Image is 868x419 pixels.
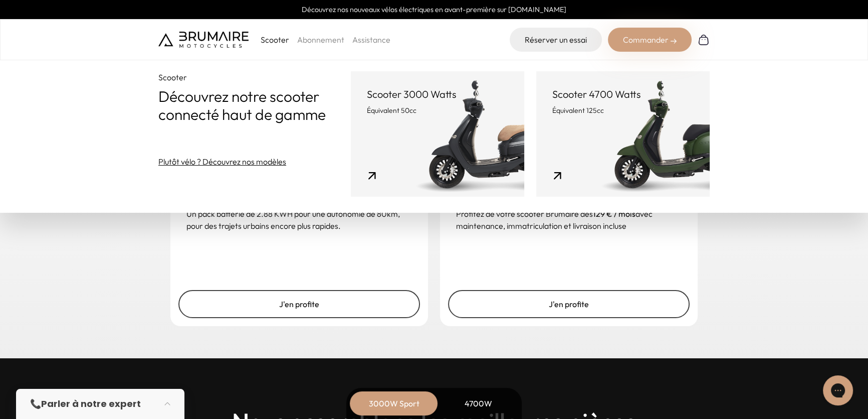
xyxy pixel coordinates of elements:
a: Réserver un essai [510,28,602,52]
div: Commander [608,28,692,52]
p: Scooter 4700 Watts [552,87,694,101]
a: J'en profite [178,290,420,318]
div: 3000W Sport [354,391,434,415]
img: Brumaire Motocycles [158,32,249,48]
a: Assistance [352,35,390,45]
a: Abonnement [297,35,344,45]
img: right-arrow-2.png [671,38,677,44]
p: Équivalent 50cc [367,105,508,115]
p: Profitez de votre scooter Brumaire dès avec maintenance, immatriculation et livraison incluse [456,208,682,232]
a: Scooter 3000 Watts Équivalent 50cc [351,71,524,197]
p: Découvrez notre scooter connecté haut de gamme [158,87,351,123]
p: Un pack batterie de 2.88 KWH pour une autonomie de 80km, pour des trajets urbains encore plus rap... [186,208,412,232]
div: 4700W [438,391,518,415]
iframe: Gorgias live chat messenger [818,372,858,409]
a: J'en profite [448,290,690,318]
img: Panier [698,34,710,46]
p: Scooter [261,34,289,46]
p: Équivalent 125cc [552,105,694,115]
a: Plutôt vélo ? Découvrez nos modèles [158,156,286,168]
p: Scooter [158,71,351,83]
strong: 129 € / mois [593,209,635,219]
p: Scooter 3000 Watts [367,87,508,101]
a: Scooter 4700 Watts Équivalent 125cc [536,71,710,197]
